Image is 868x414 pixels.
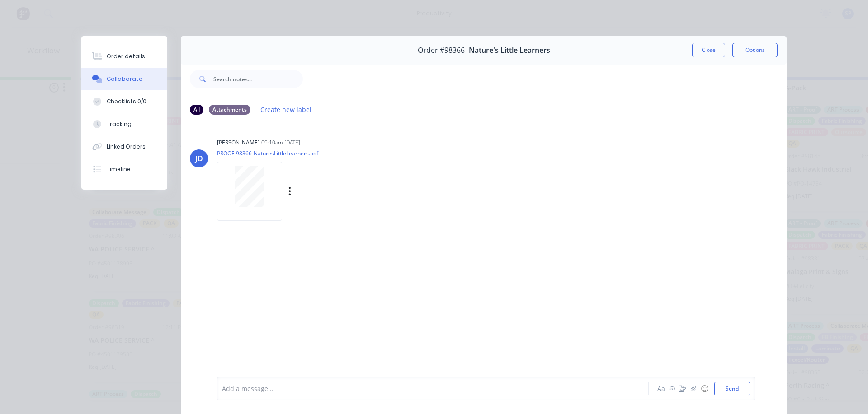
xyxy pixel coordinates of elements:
[107,120,132,128] div: Tracking
[732,43,778,57] button: Options
[81,135,167,158] button: Linked Orders
[107,143,146,151] div: Linked Orders
[107,75,142,83] div: Collaborate
[656,383,666,394] button: Aa
[261,139,300,147] div: 09:10am [DATE]
[81,158,167,181] button: Timeline
[469,46,550,55] span: Nature's Little Learners
[81,90,167,113] button: Checklists 0/0
[107,52,145,60] div: Order details
[699,383,710,394] button: ☺
[256,103,316,116] button: Create new label
[714,382,750,395] button: Send
[190,105,203,115] div: All
[213,70,303,88] input: Search notes...
[81,45,167,68] button: Order details
[107,98,146,106] div: Checklists 0/0
[107,165,131,173] div: Timeline
[81,113,167,135] button: Tracking
[195,153,203,164] div: JD
[217,139,259,147] div: [PERSON_NAME]
[81,68,167,90] button: Collaborate
[692,43,725,57] button: Close
[209,105,250,115] div: Attachments
[418,46,469,55] span: Order #98366 -
[217,149,383,157] p: PROOF-98366-NaturesLittleLearners.pdf
[666,383,677,394] button: @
